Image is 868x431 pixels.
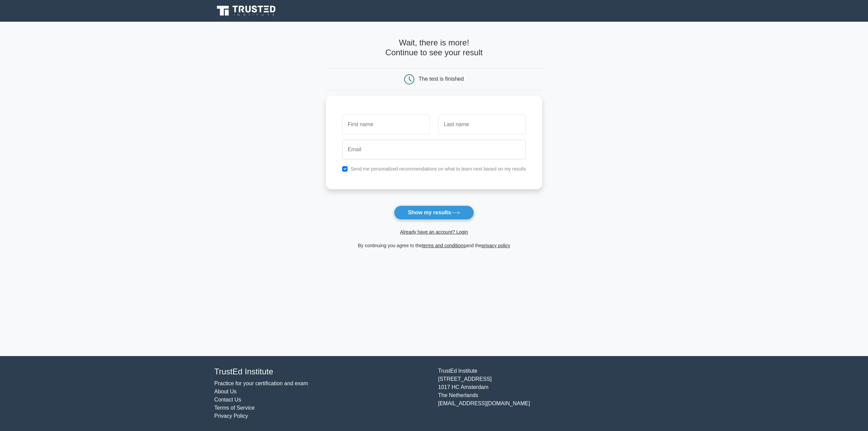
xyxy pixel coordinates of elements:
a: privacy policy [482,243,510,248]
a: terms and conditions [422,243,466,248]
div: TrustEd Institute [STREET_ADDRESS] 1017 HC Amsterdam The Netherlands [EMAIL_ADDRESS][DOMAIN_NAME] [434,367,658,420]
h4: Wait, there is more! Continue to see your result [326,38,542,58]
div: By continuing you agree to the and the [322,241,547,250]
a: Privacy Policy [214,413,248,419]
div: The test is finished [419,76,464,82]
a: Contact Us [214,397,241,403]
a: About Us [214,389,237,394]
button: Show my results [394,205,474,220]
label: Send me personalized recommendations on what to learn next based on my results [351,166,526,172]
input: Email [342,140,526,159]
h4: TrustEd Institute [214,367,430,377]
a: Already have an account? Login [400,229,468,235]
a: Practice for your certification and exam [214,380,308,386]
input: Last name [438,115,526,134]
input: First name [342,115,430,134]
a: Terms of Service [214,405,255,411]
